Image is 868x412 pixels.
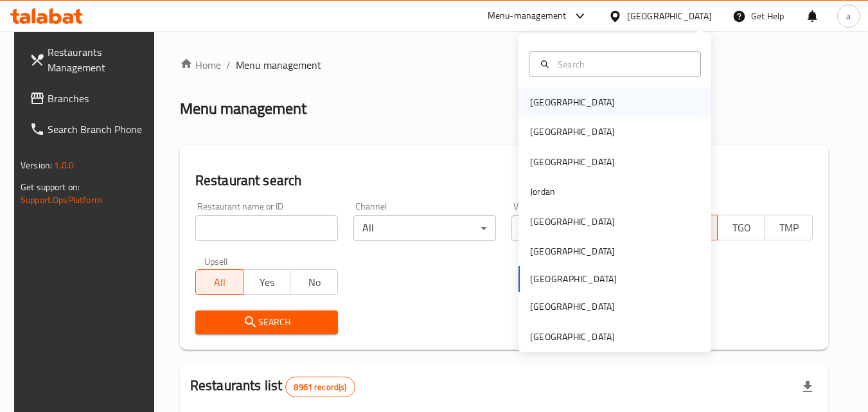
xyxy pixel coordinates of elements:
button: All [195,269,244,295]
a: Restaurants Management [19,37,159,83]
label: Upsell [204,256,228,265]
span: Branches [48,91,149,106]
button: TMP [765,215,813,240]
span: All [201,273,238,292]
div: [GEOGRAPHIC_DATA] [530,125,615,139]
a: Search Branch Phone [19,114,159,145]
div: [GEOGRAPHIC_DATA] [530,330,615,344]
div: [GEOGRAPHIC_DATA] [530,300,615,314]
button: Yes [243,269,291,295]
div: [GEOGRAPHIC_DATA] [530,95,615,109]
div: [GEOGRAPHIC_DATA] [530,215,615,229]
span: 1.0.0 [54,157,74,174]
span: No [296,273,333,292]
span: Get support on: [21,179,80,195]
div: All [353,215,496,241]
h2: Restaurant search [195,171,813,190]
li: / [226,57,231,73]
div: Jordan [530,184,555,199]
div: Export file [792,372,823,402]
button: No [290,269,338,295]
h2: Restaurants list [190,376,355,397]
div: [GEOGRAPHIC_DATA] [530,244,615,258]
span: Search [206,314,328,330]
div: Menu-management [488,8,567,24]
span: Menu management [236,57,321,73]
span: Version: [21,157,52,174]
nav: breadcrumb [180,57,828,73]
span: Yes [249,273,286,292]
span: TGO [723,219,760,237]
a: Support.OpsPlatform [21,192,102,208]
span: Search Branch Phone [48,121,149,137]
div: [GEOGRAPHIC_DATA] [530,155,615,169]
button: Search [195,310,338,334]
a: Home [180,57,221,73]
span: 8961 record(s) [286,381,354,393]
span: Restaurants Management [48,44,149,75]
h2: Menu management [180,98,306,119]
a: Branches [19,83,159,114]
input: Search [553,57,693,71]
input: Search for restaurant name or ID.. [195,215,338,241]
span: a [846,9,851,23]
button: TGO [717,215,765,240]
div: Total records count [285,377,355,397]
div: [GEOGRAPHIC_DATA] [627,9,712,23]
div: All [511,215,654,241]
span: TMP [770,219,808,237]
